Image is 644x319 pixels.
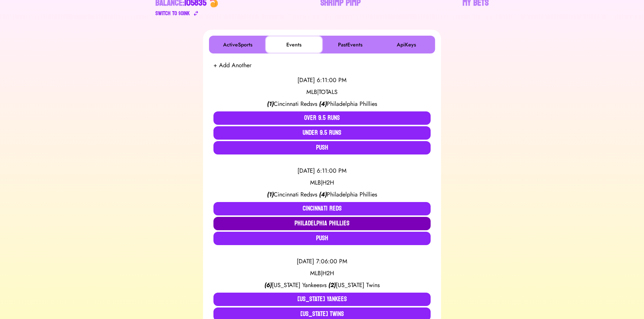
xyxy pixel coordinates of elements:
button: Philadelphia Phillies [213,217,431,230]
span: ( 4 ) [319,190,327,199]
button: Over 9.5 Runs [213,111,431,125]
button: Under 9.5 Runs [213,126,431,140]
div: vs [213,190,431,199]
span: [US_STATE] Yankees [272,281,322,289]
span: ( 4 ) [319,100,327,108]
span: ( 6 ) [264,281,272,289]
button: Cincinnati Reds [213,202,431,215]
span: ( 1 ) [267,190,274,199]
div: MLB | H2H [213,178,431,187]
div: [DATE] 6:11:00 PM [213,76,431,85]
span: Cincinnati Reds [274,190,312,199]
span: ( 1 ) [267,100,274,108]
div: Switch to $ OINK [155,9,190,18]
span: Philadelphia Phillies [327,100,377,108]
div: vs [213,100,431,108]
div: vs [213,281,431,290]
span: ( 2 ) [328,281,336,289]
button: Events [267,37,321,52]
span: [US_STATE] Twins [336,281,380,289]
button: [US_STATE] Yankees [213,293,431,306]
button: ActiveSports [210,37,265,52]
div: MLB | TOTALS [213,88,431,97]
button: + Add Another [213,61,251,70]
button: PastEvents [323,37,377,52]
div: [DATE] 7:06:00 PM [213,257,431,266]
span: Philadelphia Phillies [327,190,377,199]
div: [DATE] 6:11:00 PM [213,166,431,175]
button: Push [213,232,431,245]
span: Cincinnati Reds [274,100,312,108]
button: Push [213,141,431,154]
button: ApiKeys [379,37,434,52]
div: MLB | H2H [213,269,431,278]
